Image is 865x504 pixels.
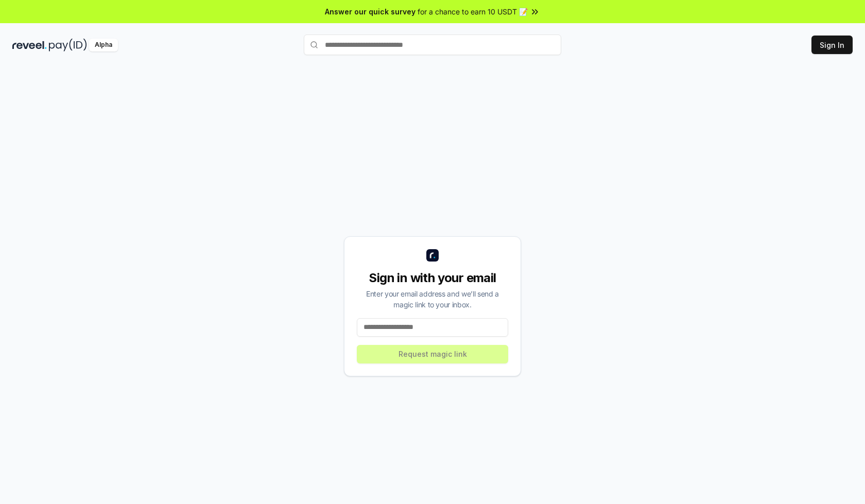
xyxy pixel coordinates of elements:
[418,6,528,17] span: for a chance to earn 10 USDT 📝
[426,249,439,262] img: logo_small
[357,288,508,310] div: Enter your email address and we’ll send a magic link to your inbox.
[49,39,87,51] img: pay_id
[357,270,508,286] div: Sign in with your email
[89,39,118,51] div: Alpha
[12,39,47,51] img: reveel_dark
[811,36,853,54] button: Sign In
[325,6,416,17] span: Answer our quick survey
